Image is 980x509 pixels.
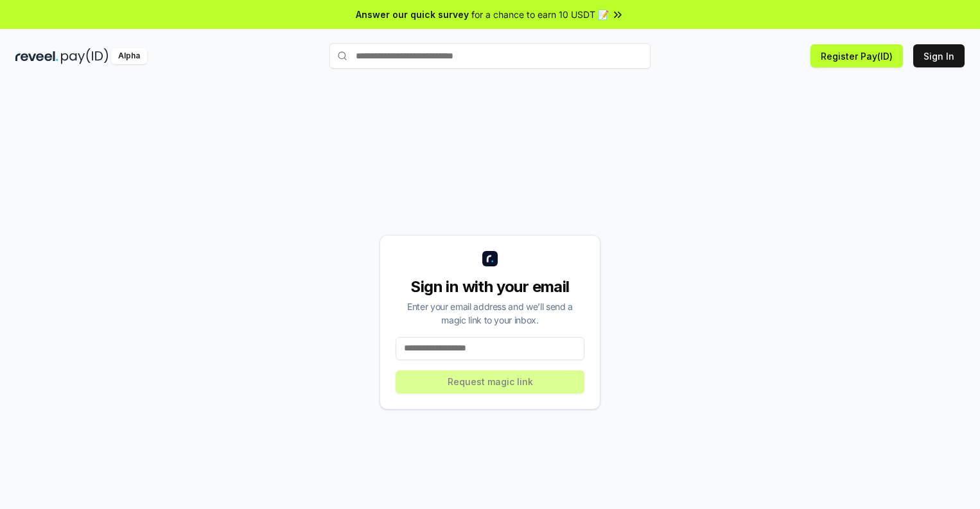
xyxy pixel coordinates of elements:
img: logo_small [482,251,498,266]
button: Register Pay(ID) [810,44,903,67]
div: Sign in with your email [396,277,584,297]
img: reveel_dark [15,48,58,64]
button: Sign In [913,44,965,67]
span: Answer our quick survey [356,8,469,21]
div: Enter your email address and we’ll send a magic link to your inbox. [396,300,584,327]
img: pay_id [61,48,109,64]
span: for a chance to earn 10 USDT 📝 [471,8,609,21]
div: Alpha [111,48,147,64]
